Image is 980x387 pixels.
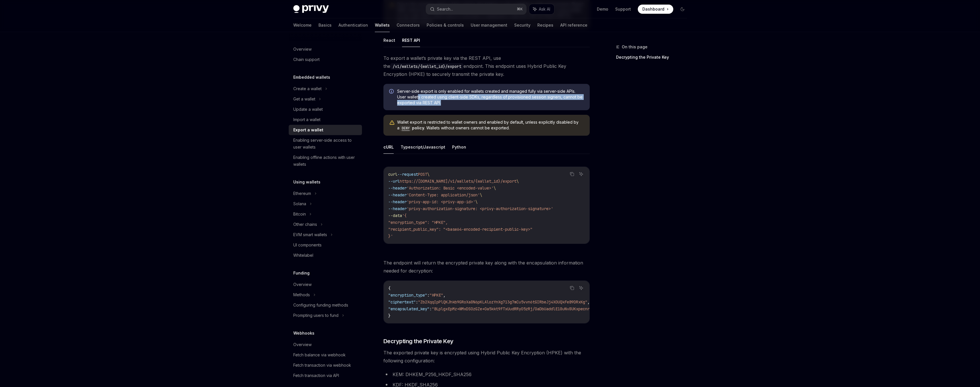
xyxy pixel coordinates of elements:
[293,252,313,259] div: Whitelabel
[293,137,359,151] div: Enabling server-side access to user wallets
[389,89,395,95] svg: Info
[560,18,587,32] a: API reference
[480,192,482,198] span: \
[616,53,692,62] a: Decrypting the Private Key
[388,227,532,232] span: "recipient_public_key": "<base64-encoded-recipient-public-key>"
[388,213,402,218] span: --data
[289,152,362,169] a: Enabling offline actions with user wallets
[514,18,530,32] a: Security
[289,250,362,260] a: Whitelabel
[407,185,494,191] span: 'Authorization: Basic <encoded-value>'
[293,231,327,238] div: EVM smart wallets
[402,213,407,218] span: '{
[389,120,395,126] svg: Warning
[383,140,394,154] button: cURL
[537,18,553,32] a: Recipes
[402,33,420,47] button: REST API
[388,199,407,204] span: --header
[293,372,339,379] div: Fetch transaction via API
[390,63,464,70] code: /v1/wallets/{wallet_id}/export
[471,18,507,32] a: User management
[388,313,391,318] span: }
[289,300,362,310] a: Configuring funding methods
[293,200,306,207] div: Solana
[293,154,359,168] div: Enabling offline actions with user wallets
[678,5,687,14] button: Toggle dark mode
[293,190,311,197] div: Ethereum
[432,306,638,311] span: "BLplgxEpMz+WMxDSOzGZe+Oa5kkt9FTxUudRRyO5zRj/OaDbUaddlE18uNv8UKxpecnrSy+UByG2C3oJTgTnGNk="
[293,362,351,369] div: Fetch transaction via webhook
[293,56,320,63] div: Chain support
[418,299,587,305] span: "Zb2XqqIpPlQKJhkb9GRoXa8N6pKLAlozYnXg713g7mCu5vvn6tGIRbeJj4XOUQkFeB9DRxKg"
[577,170,585,178] button: Ask AI
[289,125,362,135] a: Export a wallet
[587,299,590,305] span: ,
[289,135,362,152] a: Enabling server-side access to user wallets
[475,199,478,204] span: \
[293,116,320,123] div: Import a wallet
[388,192,407,198] span: --header
[642,6,664,12] span: Dashboard
[293,281,312,288] div: Overview
[383,54,590,78] span: To export a wallet’s private key via the REST API, use the endpoint. This endpoint uses Hybrid Pu...
[293,352,346,358] div: Fetch balance via webhook
[293,106,323,113] div: Update a wallet
[429,293,443,298] span: "HPKE"
[400,179,516,184] span: https://[DOMAIN_NAME]/v1/wallets/{wallet_id}/export
[293,211,306,218] div: Bitcoin
[293,242,322,248] div: UI components
[388,179,400,184] span: --url
[388,234,393,239] span: }'
[293,330,314,337] h5: Webhooks
[638,5,673,14] a: Dashboard
[427,18,464,32] a: Policies & controls
[289,279,362,290] a: Overview
[388,206,407,211] span: --header
[289,360,362,370] a: Fetch transaction via webhook
[338,18,368,32] a: Authentication
[529,4,554,14] button: Ask AI
[289,44,362,54] a: Overview
[388,293,427,298] span: "encryption_type"
[383,259,590,275] span: The endpoint will return the encrypted private key along with the encapsulation information neede...
[407,199,475,204] span: 'privy-app-id: <privy-app-id>'
[397,18,420,32] a: Connectors
[397,88,584,106] span: Server-side export is only enabled for wallets created and managed fully via server-side APIs. Us...
[427,293,429,298] span: :
[443,293,446,298] span: ,
[407,206,553,211] span: 'privy-authorization-signature: <privy-authorization-signature>'
[388,299,416,305] span: "ciphertext"
[289,54,362,65] a: Chain support
[375,18,390,32] a: Wallets
[577,284,585,292] button: Ask AI
[293,96,315,102] div: Get a wallet
[293,179,320,185] h5: Using wallets
[397,172,418,177] span: --request
[293,221,317,228] div: Other chains
[289,240,362,250] a: UI components
[568,170,576,178] button: Copy the contents from the code block
[289,370,362,381] a: Fetch transaction via API
[289,339,362,350] a: Overview
[383,337,454,345] span: Decrypting the Private Key
[289,114,362,125] a: Import a wallet
[388,172,397,177] span: curl
[293,291,310,298] div: Methods
[293,74,330,81] h5: Embedded wallets
[388,286,391,291] span: {
[517,7,523,11] span: ⌘ K
[426,4,526,14] button: Search...⌘K
[293,302,348,309] div: Configuring funding methods
[407,192,480,198] span: 'Content-Type: application/json'
[289,104,362,114] a: Update a wallet
[399,125,412,131] code: DENY
[383,370,590,378] li: KEM: DHKEM_P256_HKDF_SHA256
[427,172,429,177] span: \
[293,312,338,319] div: Prompting users to fund
[293,46,312,53] div: Overview
[383,33,395,47] button: React
[388,185,407,191] span: --header
[597,6,608,12] a: Demo
[401,140,445,154] button: Typescript/Javascript
[615,6,631,12] a: Support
